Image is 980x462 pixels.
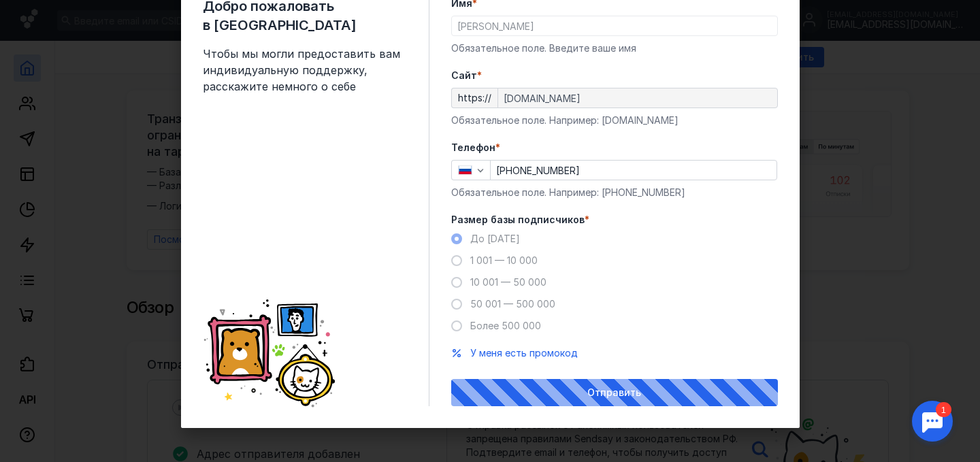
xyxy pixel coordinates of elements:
div: 1 [31,8,46,23]
div: Обязательное поле. Введите ваше имя [451,42,778,55]
span: Чтобы мы могли предоставить вам индивидуальную поддержку, расскажите немного о себе [203,46,407,95]
span: Cайт [451,69,477,82]
div: Обязательное поле. Например: [PHONE_NUMBER] [451,186,778,199]
span: Телефон [451,141,495,154]
span: У меня есть промокод [470,347,578,359]
div: Обязательное поле. Например: [DOMAIN_NAME] [451,114,778,127]
button: У меня есть промокод [470,346,578,360]
span: Размер базы подписчиков [451,213,585,227]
